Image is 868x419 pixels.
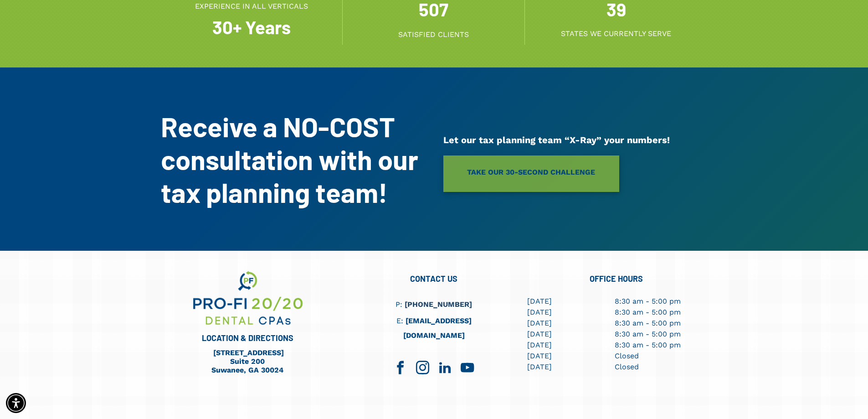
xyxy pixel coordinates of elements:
span: Closed [615,352,639,360]
span: 8:30 am - 5:00 pm [615,297,681,305]
span: Closed [615,362,639,371]
span: [DATE] [527,330,552,338]
a: youtube [457,358,478,380]
span: [DATE] [527,352,552,360]
span: [DATE] [527,297,552,305]
span: 8:30 am - 5:00 pm [615,308,681,316]
a: TAKE OUR 30-SECOND CHALLENGE [443,155,619,192]
a: instagram [413,358,433,380]
span: LOCATION & DIRECTIONS [202,333,293,343]
span: SATISFIED CLIENTS [398,30,469,39]
span: [DATE] [527,362,552,371]
span: 8:30 am - 5:00 pm [615,341,681,349]
a: facebook [390,358,411,380]
span: OFFICE HOURS [590,274,643,284]
span: [DATE] [527,319,552,327]
span: P: [395,300,402,309]
span: CONTACT US [410,274,457,284]
a: [PHONE_NUMBER] [405,300,472,309]
span: 8:30 am - 5:00 pm [615,319,681,327]
div: Accessibility Menu [6,393,26,413]
span: 8:30 am - 5:00 pm [615,330,681,338]
span: [DATE] [527,341,552,349]
a: linkedin [435,358,455,380]
span: [DATE] [527,308,552,316]
a: [EMAIL_ADDRESS][DOMAIN_NAME] [403,316,472,340]
span: TAKE OUR 30-SECOND CHALLENGE [467,162,595,182]
a: [STREET_ADDRESS] [213,348,284,357]
a: Suwanee, GA 30024 [211,366,283,374]
span: STATES WE CURRENTLY SERVE [561,29,671,38]
span: Let our tax planning team “X-Ray” your numbers! [443,134,670,145]
span: E: [396,316,403,325]
a: Suite 200 [230,357,265,366]
span: EXPERIENCE IN ALL VERTICALS [195,2,308,10]
strong: Receive a NO-COST consultation with our tax planning team! [161,110,418,208]
img: We are your dental business support consultants [191,269,303,328]
span: 30+ Years [212,16,291,38]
